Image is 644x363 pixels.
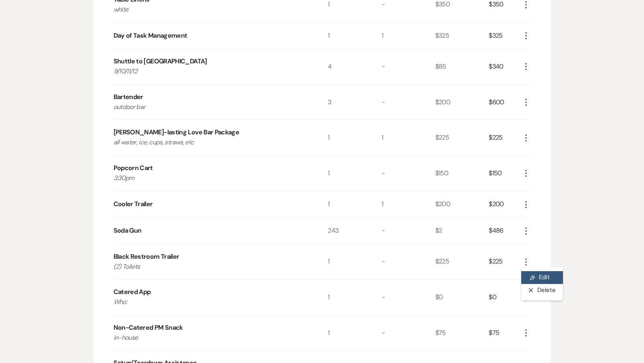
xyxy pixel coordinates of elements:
[489,85,521,120] div: $600
[382,120,435,155] div: 1
[489,280,521,315] div: $0
[114,252,179,262] div: Black Restroom Trailer
[382,280,435,315] div: -
[435,85,489,120] div: $200
[328,315,382,351] div: 1
[382,49,435,84] div: -
[114,199,153,209] div: Cooler Trailer
[489,120,521,155] div: $225
[489,49,521,84] div: $340
[114,128,240,137] div: [PERSON_NAME]-lasting Love Bar Package
[114,323,183,333] div: Non-Catered PM Snack
[382,85,435,120] div: -
[114,333,307,343] p: in-house
[328,120,382,155] div: 1
[114,226,142,235] div: Soda Gun
[114,4,307,15] p: white
[435,218,489,244] div: $2
[489,191,521,217] div: $200
[114,137,307,148] p: all water, ice, cups, straws, etc
[328,85,382,120] div: 3
[114,262,307,272] p: (2) Toilets
[382,156,435,191] div: -
[435,315,489,351] div: $75
[328,280,382,315] div: 1
[435,22,489,49] div: $325
[114,31,187,41] div: Day of Task Management
[489,22,521,49] div: $325
[435,244,489,280] div: $225
[328,191,382,217] div: 1
[435,120,489,155] div: $225
[114,173,307,183] p: 3:30pm
[114,66,307,77] p: 9/10/11/12
[435,191,489,217] div: $200
[114,57,207,66] div: Shuttle to [GEOGRAPHIC_DATA]
[489,315,521,351] div: $75
[521,284,563,297] button: Delete
[114,297,307,307] p: Who:
[489,156,521,191] div: $150
[382,315,435,351] div: -
[489,218,521,244] div: $486
[382,22,435,49] div: 1
[435,280,489,315] div: $0
[114,102,307,112] p: outdoor bar
[435,49,489,84] div: $85
[328,49,382,84] div: 4
[328,218,382,244] div: 243
[114,287,151,297] div: Catered App
[489,244,521,280] div: $225
[521,271,563,284] button: Edit
[435,156,489,191] div: $150
[382,218,435,244] div: -
[114,163,153,173] div: Popcorn Cart
[328,244,382,280] div: 1
[114,92,143,102] div: Bartender
[328,156,382,191] div: 1
[382,191,435,217] div: 1
[382,244,435,280] div: -
[328,22,382,49] div: 1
